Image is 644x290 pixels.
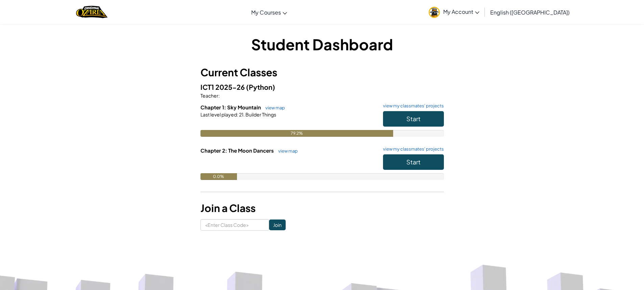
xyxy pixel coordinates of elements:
[487,3,573,21] a: English ([GEOGRAPHIC_DATA])
[380,104,444,108] a: view my classmates' projects
[200,147,275,154] span: Chapter 2: The Moon Dancers
[76,5,108,19] img: Home
[490,9,570,16] span: English ([GEOGRAPHIC_DATA])
[262,105,285,110] a: view map
[200,104,262,110] span: Chapter 1: Sky Mountain
[429,7,440,18] img: avatar
[269,219,286,230] input: Join
[443,8,479,15] span: My Account
[238,111,245,117] span: 21.
[200,83,246,91] span: ICT1 2025-26
[200,219,269,231] input: <Enter Class Code>
[251,9,281,16] span: My Courses
[200,201,444,216] h3: Join a Class
[200,34,444,55] h1: Student Dashboard
[200,130,393,137] div: 79.2%
[200,65,444,80] h3: Current Classes
[248,3,290,21] a: My Courses
[406,158,421,166] span: Start
[383,111,444,127] button: Start
[237,111,238,117] span: :
[218,93,220,99] span: :
[200,111,237,117] span: Last level played
[275,148,298,154] a: view map
[246,83,275,91] span: (Python)
[200,93,218,99] span: Teacher
[76,5,108,19] a: Ozaria by CodeCombat logo
[425,1,483,23] a: My Account
[406,115,421,123] span: Start
[245,111,276,117] span: Builder Things
[200,173,237,180] div: 0.0%
[380,147,444,151] a: view my classmates' projects
[383,154,444,170] button: Start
